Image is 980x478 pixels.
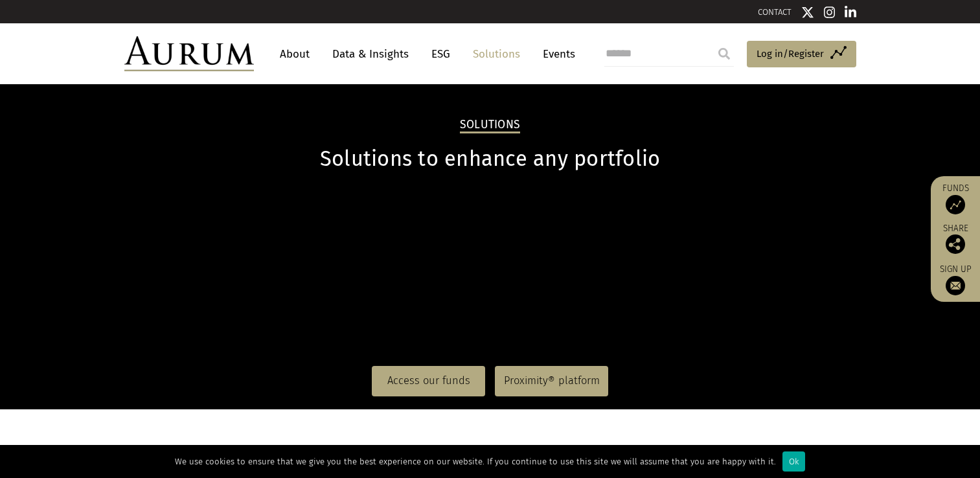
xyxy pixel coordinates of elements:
img: Sign up to our newsletter [946,276,965,295]
a: ESG [425,42,457,66]
img: Access Funds [946,195,965,214]
div: Share [937,224,974,254]
a: Log in/Register [747,41,856,68]
img: Twitter icon [801,6,814,19]
input: Submit [711,41,737,67]
img: Share this post [946,234,965,254]
span: Log in/Register [757,46,824,62]
a: Solutions [466,42,527,66]
h1: Solutions to enhance any portfolio [124,146,856,172]
a: Proximity® platform [495,366,608,396]
a: Events [536,42,575,66]
img: Linkedin icon [845,6,856,19]
a: Funds [937,183,974,214]
a: Sign up [937,264,974,295]
a: Access our funds [372,366,485,396]
img: Aurum [124,36,254,71]
img: Instagram icon [824,6,836,19]
div: Ok [782,451,805,472]
a: CONTACT [758,7,792,17]
a: Data & Insights [326,42,415,66]
h2: Solutions [460,118,520,133]
a: About [273,42,316,66]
